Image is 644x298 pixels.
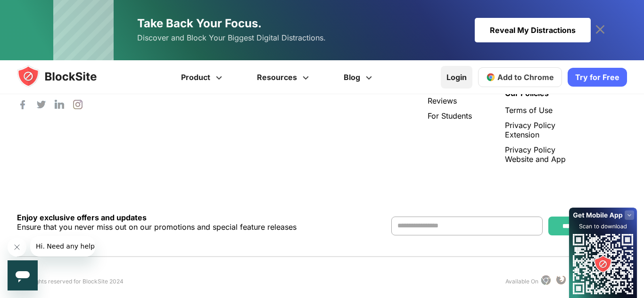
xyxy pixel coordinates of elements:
img: firefox icon [555,274,567,286]
iframe: Botão para abrir a janela de mensagens [8,260,38,290]
iframe: Fechar mensagem [8,238,26,257]
a: Blog [328,60,391,94]
a: For Students [428,111,493,121]
a: Privacy Policy Extension [505,121,575,139]
img: chrome icon [540,274,552,286]
iframe: Mensagem da empresa [30,236,95,257]
a: Reviews [428,96,493,105]
p: Ensure that you never miss out on our promotions and special feature releases [17,213,297,232]
a: Add to Chrome [478,67,562,87]
a: Terms of Use [505,105,575,115]
span: Hi. Need any help? [6,7,68,14]
a: Login [441,66,472,89]
img: chrome-icon.svg [486,72,495,82]
form: Contact form [391,217,627,241]
img: blocksite-icon.5d769676.svg [17,65,115,88]
a: Resources [241,60,328,94]
p: © All rights reserved for BlockSite 2024 [17,278,124,285]
span: Take Back Your Focus. [137,16,262,30]
span: Discover and Block Your Biggest Digital Distractions. [137,31,326,45]
a: Try for Free [568,68,627,87]
div: Reveal My Distractions [475,18,591,42]
a: Product [165,60,241,94]
text: Available On [505,278,538,285]
span: Add to Chrome [497,72,554,82]
a: Privacy Policy Website and App [505,145,575,164]
strong: Enjoy exclusive offers and updates [17,213,147,222]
